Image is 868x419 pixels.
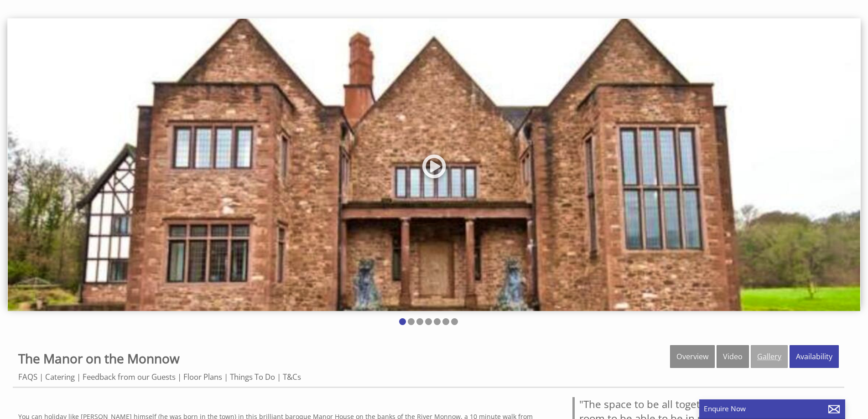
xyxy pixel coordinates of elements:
a: Gallery [751,345,788,368]
a: Floor Plans [183,372,222,382]
a: Availability [790,345,839,368]
a: Catering [45,372,75,382]
p: Enquire Now [704,404,841,414]
a: T&Cs [283,372,301,382]
a: Feedback from our Guests [83,372,176,382]
a: Video [717,345,749,368]
a: The Manor on the Monnow [18,350,180,367]
a: Things To Do [230,372,275,382]
a: FAQS [18,372,37,382]
a: Overview [670,345,715,368]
